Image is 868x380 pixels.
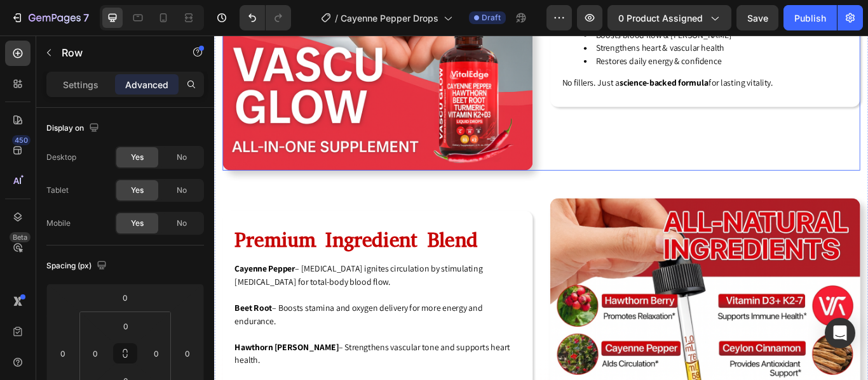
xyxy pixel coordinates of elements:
[112,288,138,307] input: 0
[125,78,168,91] p: Advanced
[86,344,105,363] input: 0px
[618,11,703,25] span: 0 product assigned
[131,152,144,163] span: Yes
[147,344,166,363] input: 0px
[62,45,170,60] p: Row
[131,218,144,229] span: Yes
[113,317,139,336] input: 0px
[46,185,69,196] div: Tablet
[24,265,94,278] strong: Cayenne Pepper
[825,318,855,348] div: Open Intercom Messenger
[46,218,71,229] div: Mobile
[10,232,31,242] div: Beta
[24,295,357,341] p: – Boosts stamina and oxygen delivery for more energy and endurance.
[5,5,95,30] button: 7
[24,311,67,324] strong: Beet Root
[24,265,357,295] p: – [MEDICAL_DATA] ignites circulation by stimulating [MEDICAL_DATA] for total-body blood flow.
[431,22,739,37] li: Restores daily energy & confidence
[214,36,868,380] iframe: Design area
[747,13,768,23] span: Save
[794,11,826,25] div: Publish
[53,344,72,363] input: 0
[783,5,837,30] button: Publish
[405,48,739,63] p: No fillers. Just a for lasting vitality.
[335,11,338,25] span: /
[46,152,76,163] div: Desktop
[178,344,197,363] input: 0
[83,10,89,25] p: 7
[177,218,187,229] span: No
[736,5,778,30] button: Save
[63,78,98,91] p: Settings
[22,223,358,254] h2: Premium Ingredient Blend
[46,258,109,275] div: Spacing (px)
[472,48,576,62] strong: science-backed formula
[240,5,291,30] div: Undo/Redo
[431,7,739,22] li: Strengthens heart & vascular health
[177,152,187,163] span: No
[607,5,731,30] button: 0 product assigned
[12,135,31,145] div: 450
[24,357,145,370] strong: Hawthorn [PERSON_NAME]
[341,11,438,25] span: Cayenne Pepper Drops
[131,185,144,196] span: Yes
[177,185,187,196] span: No
[46,120,102,137] div: Display on
[482,12,501,23] span: Draft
